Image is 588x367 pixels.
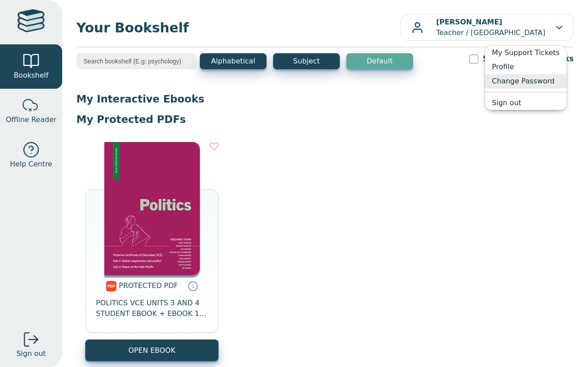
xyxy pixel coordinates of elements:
[436,17,545,38] p: Teacher / [GEOGRAPHIC_DATA]
[6,114,56,125] span: Offline Reader
[14,70,48,81] span: Bookshelf
[104,142,200,275] img: 125e3ab7-b6f4-4db8-b198-4f8c3d5502d7.jpg
[485,60,567,74] a: Profile
[85,339,219,361] a: OPEN EBOOK
[485,46,567,60] a: My Support Tickets
[400,14,574,41] button: [PERSON_NAME]Teacher / [GEOGRAPHIC_DATA]
[485,74,567,88] a: Change Password
[483,53,574,64] label: Show Expired Ebooks
[16,348,46,359] span: Sign out
[119,281,178,290] span: PROTECTED PDF
[76,113,574,126] p: My Protected PDFs
[346,53,413,69] button: Default
[200,53,266,69] button: Alphabetical
[10,159,52,170] span: Help Centre
[436,18,502,26] b: [PERSON_NAME]
[485,96,567,110] a: Sign out
[76,53,196,69] input: Search bookshelf (E.g: psychology)
[485,45,567,110] ul: [PERSON_NAME]Teacher / [GEOGRAPHIC_DATA]
[96,298,208,319] span: POLITICS VCE UNITS 3 AND 4 STUDENT EBOOK + EBOOK 1E (BUNDLE)
[106,281,117,292] img: pdf.svg
[187,280,198,291] a: Protected PDFs cannot be printed, copied or shared. They can be accessed online through Education...
[273,53,340,69] button: Subject
[76,92,574,106] p: My Interactive Ebooks
[76,18,400,38] span: Your Bookshelf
